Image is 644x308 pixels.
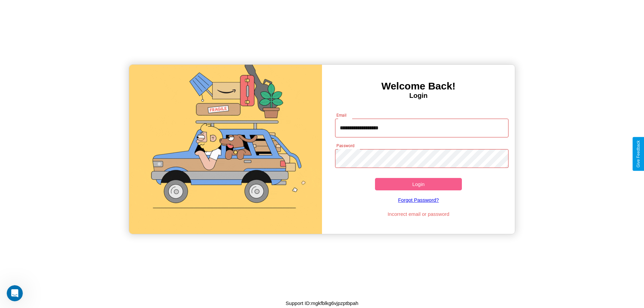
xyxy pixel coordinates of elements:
h3: Welcome Back! [322,80,515,92]
img: gif [129,65,322,234]
p: Support ID: mgkfblkg6vjpzptbpah [286,299,359,308]
a: Forgot Password? [332,190,505,209]
p: Incorrect email or password [332,209,505,219]
iframe: Intercom live chat [7,285,23,301]
h4: Login [322,92,515,100]
div: Give Feedback [636,140,641,168]
label: Email [336,112,347,118]
label: Password [336,143,354,148]
button: Login [375,178,462,190]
